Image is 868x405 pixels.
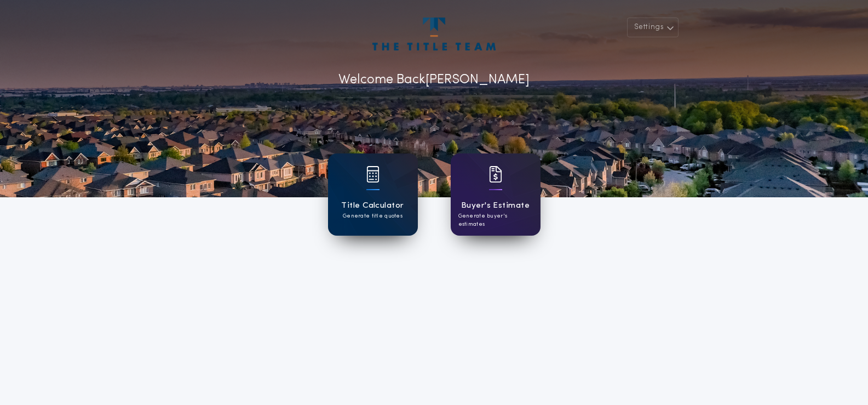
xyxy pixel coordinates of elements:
[451,153,541,236] a: card iconBuyer's EstimateGenerate buyer's estimates
[458,212,533,229] p: Generate buyer's estimates
[343,212,403,220] p: Generate title quotes
[328,153,418,236] a: card iconTitle CalculatorGenerate title quotes
[627,18,679,37] button: Settings
[338,70,530,90] p: Welcome Back [PERSON_NAME]
[341,199,404,212] h1: Title Calculator
[366,166,380,182] img: card icon
[489,166,502,182] img: card icon
[372,18,495,50] img: account-logo
[461,199,530,212] h1: Buyer's Estimate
